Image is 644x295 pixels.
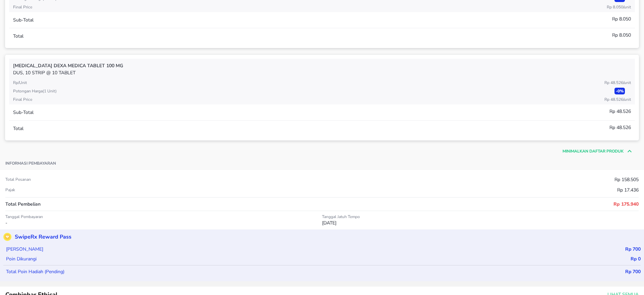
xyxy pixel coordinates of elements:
[13,4,32,10] p: Final Price
[5,177,31,182] p: Total pesanan
[614,88,625,94] p: - 0 %
[607,4,631,10] p: Rp 8.050
[3,246,43,253] p: [PERSON_NAME]
[13,125,23,132] p: Total
[13,96,32,102] p: Final Price
[13,109,34,116] p: Sub-Total
[609,108,631,115] p: Rp 48.526
[631,255,641,262] p: Rp 0
[612,32,631,39] p: Rp 8.050
[13,16,34,24] p: Sub-Total
[614,176,639,183] p: Rp 158.505
[322,214,639,219] p: Tanggal Jatuh Tempo
[13,69,631,76] p: DUS, 10 STRIP @ 10 TABLET
[5,161,56,166] p: Informasi pembayaran
[623,97,631,102] span: / Unit
[13,88,57,94] p: Potongan harga ( 1 Unit )
[623,80,631,85] span: / Unit
[613,201,639,208] p: Rp 175.940
[11,233,71,241] p: SwipeRx Reward Pass
[625,268,641,275] p: Rp 700
[13,33,23,40] p: Total
[609,124,631,131] p: Rp 48.526
[3,268,64,275] p: Total Poin Hadiah (Pending)
[617,186,639,194] p: Rp 17.436
[5,214,322,219] p: Tanggal Pembayaran
[13,62,631,69] p: [MEDICAL_DATA] Dexa Medica TABLET 100 MG
[604,96,631,102] p: Rp 48.526
[623,4,631,10] span: / Unit
[5,219,322,226] p: -
[5,187,15,193] p: Pajak
[604,80,631,86] p: Rp 48.526
[322,219,639,226] p: [DATE]
[562,148,624,154] p: Minimalkan daftar produk
[5,201,41,208] p: Total Pembelian
[3,255,37,262] p: Poin Dikurangi
[625,246,641,253] p: Rp 700
[612,15,631,23] p: Rp 8.050
[13,80,27,86] p: Rp/Unit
